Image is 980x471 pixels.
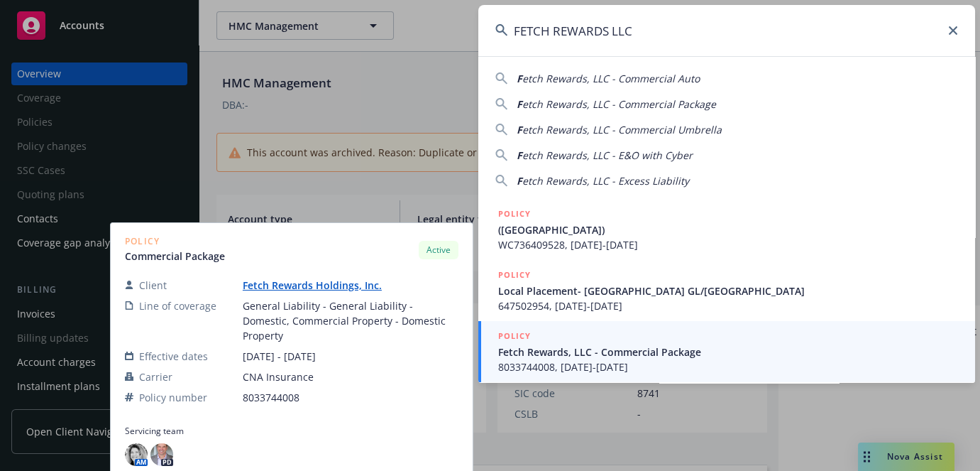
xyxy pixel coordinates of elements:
[522,72,700,85] span: etch Rewards, LLC - Commercial Auto
[517,123,522,136] span: F
[517,97,522,111] span: F
[498,207,531,221] h5: POLICY
[517,148,522,162] span: F
[498,329,531,343] h5: POLICY
[498,345,958,359] span: Fetch Rewards, LLC - Commercial Package
[478,199,975,260] a: POLICY([GEOGRAPHIC_DATA])WC736409528, [DATE]-[DATE]
[498,222,958,237] span: ([GEOGRAPHIC_DATA])
[522,123,722,136] span: etch Rewards, LLC - Commercial Umbrella
[522,174,689,188] span: etch Rewards, LLC - Excess Liability
[498,268,531,282] h5: POLICY
[498,298,958,313] span: 647502954, [DATE]-[DATE]
[522,97,716,111] span: etch Rewards, LLC - Commercial Package
[478,5,975,56] input: Search...
[498,237,958,252] span: WC736409528, [DATE]-[DATE]
[517,72,522,85] span: F
[498,283,958,298] span: Local Placement- [GEOGRAPHIC_DATA] GL/[GEOGRAPHIC_DATA]
[498,359,958,374] span: 8033744008, [DATE]-[DATE]
[517,174,522,188] span: F
[478,321,975,382] a: POLICYFetch Rewards, LLC - Commercial Package8033744008, [DATE]-[DATE]
[478,260,975,321] a: POLICYLocal Placement- [GEOGRAPHIC_DATA] GL/[GEOGRAPHIC_DATA]647502954, [DATE]-[DATE]
[522,148,693,162] span: etch Rewards, LLC - E&O with Cyber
